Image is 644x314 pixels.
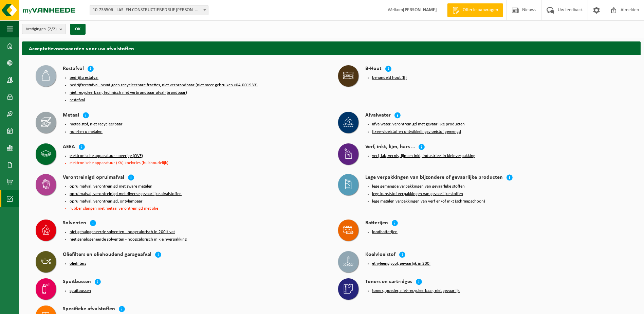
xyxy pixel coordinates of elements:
h4: Restafval [63,65,84,73]
button: lege kunststof verpakkingen van gevaarlijke stoffen [372,191,463,197]
button: Vestigingen(2/2) [22,24,66,34]
span: 10-735506 - LAS- EN CONSTRUCTIEBEDRIJF IVENS - ANTWERPEN [90,5,208,15]
h4: Verf, inkt, lijm, hars … [365,143,415,151]
button: opruimafval, verontreinigd, ontvlambaar [70,199,143,204]
h4: Toners en cartridges [365,278,412,286]
li: elektronische apparatuur (KV) koelvries (huishoudelijk) [70,161,325,165]
h4: Spuitbussen [63,278,91,286]
button: opruimafval, verontreinigd met diverse gevaarlijke afvalstoffen [70,191,182,197]
button: toners, poeder, niet-recycleerbaar, niet gevaarlijk [372,288,460,294]
h4: B-Hout [365,65,382,73]
button: restafval [70,98,85,103]
button: OK [70,24,86,35]
button: fixeervloeistof en ontwikkelingsvloeistof gemengd [372,129,461,135]
strong: [PERSON_NAME] [403,7,437,13]
span: 10-735506 - LAS- EN CONSTRUCTIEBEDRIJF IVENS - ANTWERPEN [90,5,208,15]
h4: Metaal [63,112,79,120]
button: lege metalen verpakkingen van verf en/of inkt (schraapschoon) [372,199,485,204]
button: non-ferro metalen [70,129,103,135]
button: bedrijfsrestafval [70,75,98,81]
button: spuitbussen [70,288,91,294]
button: metaalstof, niet recycleerbaar [70,122,123,127]
button: oliefilters [70,261,86,266]
iframe: chat widget [3,299,113,314]
h4: Batterijen [365,220,388,227]
span: Offerte aanvragen [461,7,500,14]
h2: Acceptatievoorwaarden voor uw afvalstoffen [22,41,641,55]
button: niet gehalogeneerde solventen - hoogcalorisch in 200lt-vat [70,229,175,235]
h4: Solventen [63,220,86,227]
h4: Verontreinigd opruimafval [63,174,124,182]
a: Offerte aanvragen [447,3,503,17]
button: verf, lak, vernis, lijm en inkt, industrieel in kleinverpakking [372,153,475,159]
li: rubber slangen met metaal verontreinigd met olie [70,206,325,211]
button: behandeld hout (B) [372,75,407,81]
h4: Afvalwater [365,112,391,120]
button: ethyleenglycol, gevaarlijk in 200l [372,261,430,266]
button: lege gemengde verpakkingen van gevaarlijke stoffen [372,184,465,189]
count: (2/2) [48,27,57,31]
button: elektronische apparatuur - overige (OVE) [70,153,143,159]
span: Vestigingen [26,24,57,34]
h4: Oliefilters en oliehoudend garageafval [63,251,151,259]
button: opruimafval, verontreinigd met zware metalen [70,184,152,189]
button: bedrijfsrestafval, bevat geen recycleerbare fracties, niet verbrandbaar (niet meer gebruiken >04-... [70,83,258,88]
h4: Lege verpakkingen van bijzondere of gevaarlijke producten [365,174,503,182]
h4: AEEA [63,143,75,151]
button: loodbatterijen [372,229,398,235]
button: niet gehalogeneerde solventen - hoogcalorisch in kleinverpakking [70,237,187,242]
button: niet recycleerbaar, technisch niet verbrandbaar afval (brandbaar) [70,90,187,95]
h4: Koelvloeistof [365,251,395,259]
button: afvalwater, verontreinigd met gevaarlijke producten [372,122,465,127]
